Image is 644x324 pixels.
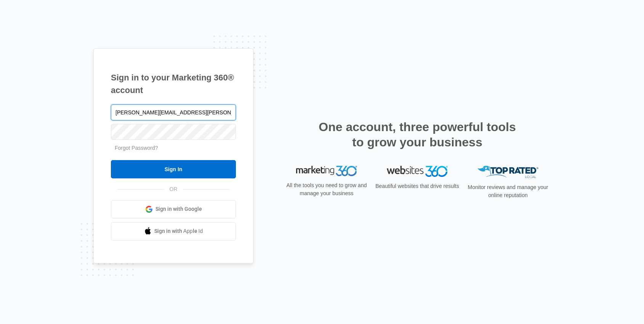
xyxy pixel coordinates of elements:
h2: One account, three powerful tools to grow your business [316,119,518,150]
span: OR [164,185,183,193]
h1: Sign in to your Marketing 360® account [111,71,236,96]
p: Monitor reviews and manage your online reputation [465,183,551,199]
p: All the tools you need to grow and manage your business [284,181,369,197]
p: Beautiful websites that drive results [375,182,460,190]
input: Email [111,104,236,120]
img: Websites 360 [387,166,448,177]
a: Forgot Password? [115,145,158,151]
img: Top Rated Local [477,166,538,178]
span: Sign in with Google [155,205,202,213]
a: Sign in with Apple Id [111,222,236,241]
a: Sign in with Google [111,200,236,218]
img: Marketing 360 [296,166,357,176]
input: Sign In [111,160,236,178]
span: Sign in with Apple Id [154,227,203,235]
